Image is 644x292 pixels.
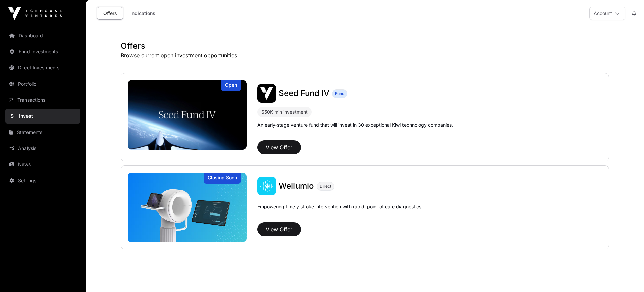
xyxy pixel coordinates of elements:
[128,80,247,150] img: Seed Fund IV
[279,88,329,99] a: Seed Fund IV
[121,51,609,59] p: Browse current open investment opportunities.
[589,7,625,20] button: Account
[279,181,314,191] a: Wellumio
[5,28,80,43] a: Dashboard
[257,140,301,154] button: View Offer
[5,157,80,172] a: News
[5,125,80,140] a: Statements
[257,84,276,103] img: Seed Fund IV
[257,203,423,220] p: Empowering timely stroke intervention with rapid, point of care diagnostics.
[5,109,80,124] a: Invest
[5,44,80,59] a: Fund Investments
[257,121,453,128] p: An early-stage venture fund that will invest in 30 exceptional Kiwi technology companies.
[257,222,301,236] button: View Offer
[97,7,123,20] a: Offers
[5,173,80,188] a: Settings
[5,77,80,91] a: Portfolio
[128,80,247,150] a: Seed Fund IVOpen
[126,7,160,20] a: Indications
[5,60,80,75] a: Direct Investments
[335,91,344,96] span: Fund
[320,184,331,189] span: Direct
[257,107,312,117] div: $50K min investment
[610,260,644,292] iframe: Chat Widget
[5,93,80,107] a: Transactions
[128,173,247,242] img: Wellumio
[221,80,241,91] div: Open
[8,7,62,20] img: Icehouse Ventures Logo
[257,177,276,195] img: Wellumio
[279,88,329,98] span: Seed Fund IV
[5,141,80,156] a: Analysis
[279,181,314,191] span: Wellumio
[261,108,308,116] div: $50K min investment
[204,173,241,184] div: Closing Soon
[121,41,609,51] h1: Offers
[128,173,247,242] a: WellumioClosing Soon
